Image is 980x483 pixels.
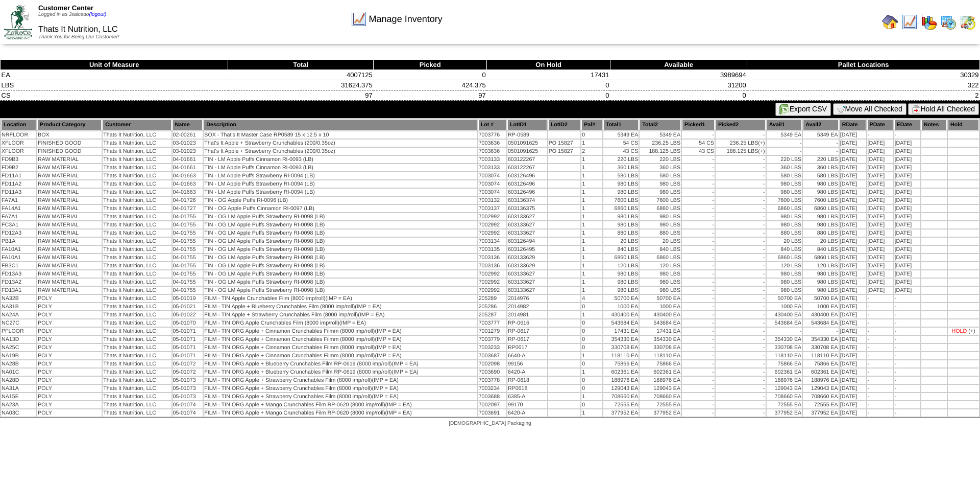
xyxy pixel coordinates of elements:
[103,205,171,212] td: Thats It Nutrition, LLC
[173,140,203,147] td: 03-01023
[908,103,979,115] button: Hold All Checked
[581,172,602,179] td: 1
[1,131,36,139] td: NRFLOOR
[478,164,506,171] td: 7003133
[603,164,639,171] td: 360 LBS
[103,229,171,237] td: Thats It Nutrition, LLC
[173,213,203,220] td: 04-01755
[204,119,477,130] th: Description
[603,119,639,130] th: Total1
[1,172,36,179] td: FD11A1
[775,103,831,116] button: Export CSV
[581,119,602,130] th: Pal#
[716,140,766,147] td: 236.25 LBS
[767,221,802,228] td: 980 LBS
[103,221,171,228] td: Thats It Nutrition, LLC
[37,172,102,179] td: RAW MATERIAL
[548,140,581,147] td: PO 15827
[840,119,866,130] th: RDate
[803,221,839,228] td: 980 LBS
[1,90,228,101] td: CS
[682,221,715,228] td: -
[610,80,747,90] td: 31200
[603,221,639,228] td: 980 LBS
[581,221,602,228] td: 1
[173,156,203,163] td: 04-01661
[682,119,715,130] th: Picked1
[640,148,681,155] td: 188.125 LBS
[682,205,715,212] td: -
[640,205,681,212] td: 6860 LBS
[640,213,681,220] td: 980 LBS
[682,229,715,237] td: -
[581,180,602,188] td: 1
[204,189,477,196] td: TIN - LM Apple Puffs Strawberry RI-0094 (LB)
[507,229,547,237] td: 603133627
[682,197,715,204] td: -
[103,148,171,155] td: Thats It Nutrition, LLC
[867,119,893,130] th: PDate
[867,213,893,220] td: [DATE]
[103,172,171,179] td: Thats It Nutrition, LLC
[894,164,920,171] td: [DATE]
[369,14,443,25] span: Manage Inventory
[867,131,893,139] td: -
[640,172,681,179] td: 580 LBS
[894,119,920,130] th: EDate
[767,229,802,237] td: 880 LBS
[767,213,802,220] td: 980 LBS
[716,164,766,171] td: -
[867,164,893,171] td: [DATE]
[894,205,920,212] td: [DATE]
[682,164,715,171] td: -
[173,164,203,171] td: 04-01661
[894,213,920,220] td: [DATE]
[478,148,506,155] td: 7003636
[840,189,866,196] td: [DATE]
[173,131,203,139] td: 02-00261
[1,140,36,147] td: XFLOOR
[682,180,715,188] td: -
[1,213,36,220] td: FA7A1
[173,180,203,188] td: 04-01663
[1,221,36,228] td: FC3A1
[940,14,957,30] img: calendarprod.gif
[487,90,610,101] td: 0
[507,119,547,130] th: LotID1
[603,197,639,204] td: 7600 LBS
[840,148,866,155] td: [DATE]
[867,148,893,155] td: [DATE]
[37,238,102,245] td: RAW MATERIAL
[487,60,610,70] th: On Hold
[507,238,547,245] td: 603126494
[767,172,802,179] td: 580 LBS
[548,119,581,130] th: LotID2
[682,148,715,155] td: 43 CS
[487,80,610,90] td: 0
[894,148,920,155] td: [DATE]
[103,180,171,188] td: Thats It Nutrition, LLC
[716,189,766,196] td: -
[103,140,171,147] td: Thats It Nutrition, LLC
[767,180,802,188] td: 980 LBS
[894,221,920,228] td: [DATE]
[1,238,36,245] td: PB1A
[581,131,602,139] td: 0
[507,164,547,171] td: 603122267
[682,172,715,179] td: -
[912,105,920,113] img: hold.gif
[507,148,547,155] td: 0501091625
[228,70,374,80] td: 4007125
[716,238,766,245] td: -
[767,189,802,196] td: 980 LBS
[894,140,920,147] td: [DATE]
[921,119,947,130] th: Notes
[840,156,866,163] td: [DATE]
[610,90,747,101] td: 0
[894,189,920,196] td: [DATE]
[747,60,980,70] th: Pallet Locations
[37,119,102,130] th: Product Category
[38,12,106,17] span: Logged in as Jsalcedo
[478,238,506,245] td: 7003134
[38,4,93,12] span: Customer Center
